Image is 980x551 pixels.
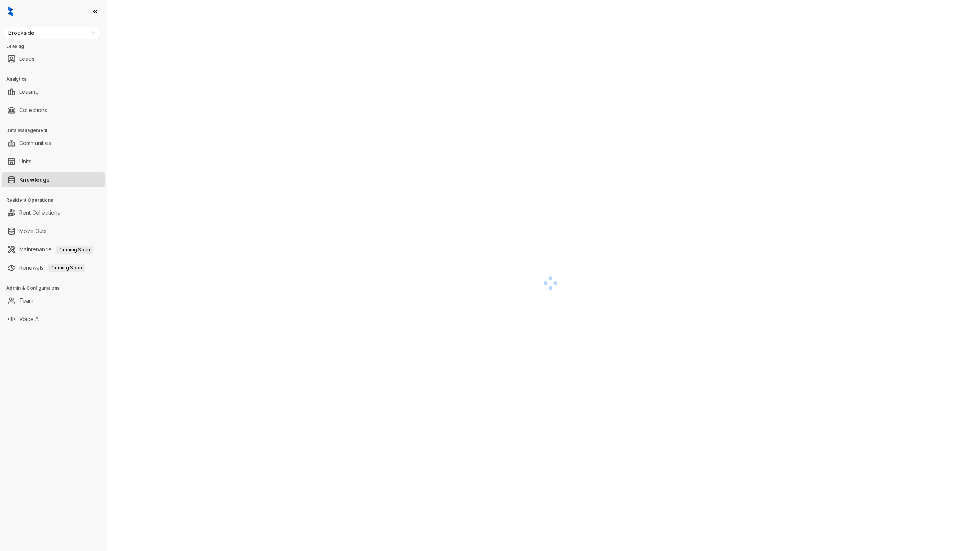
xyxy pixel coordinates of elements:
[2,154,105,169] li: Units
[6,285,107,292] h3: Admin & Configurations
[6,127,107,134] h3: Data Management
[2,205,105,220] li: Rent Collections
[48,264,85,272] span: Coming Soon
[2,260,105,275] li: Renewals
[2,103,105,118] li: Collections
[6,43,107,50] h3: Leasing
[6,197,107,204] h3: Resident Operations
[8,27,95,39] span: Brookside
[19,154,31,169] a: Units
[2,51,105,67] li: Leads
[19,205,60,220] a: Rent Collections
[8,6,13,17] img: logo
[19,223,47,239] a: Move Outs
[19,103,47,118] a: Collections
[56,246,93,254] span: Coming Soon
[19,135,51,151] a: Communities
[19,51,34,67] a: Leads
[19,172,50,187] a: Knowledge
[19,260,85,275] a: RenewalsComing Soon
[19,293,33,308] a: Team
[2,223,105,239] li: Move Outs
[2,311,105,327] li: Voice AI
[2,293,105,308] li: Team
[2,242,105,257] li: Maintenance
[2,135,105,151] li: Communities
[19,84,39,99] a: Leasing
[2,84,105,99] li: Leasing
[19,311,40,327] a: Voice AI
[2,172,105,187] li: Knowledge
[6,76,107,83] h3: Analytics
